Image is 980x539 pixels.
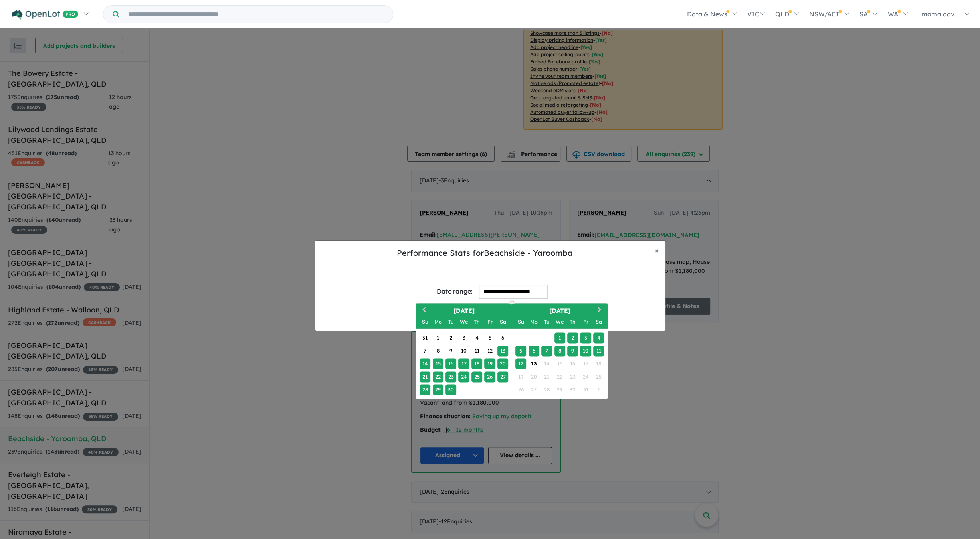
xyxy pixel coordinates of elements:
div: Choose Sunday, September 14th, 2025 [420,358,430,369]
div: Not available Saturday, November 1st, 2025 [593,384,604,395]
div: Month September, 2025 [418,331,509,396]
div: Choose Tuesday, September 2nd, 2025 [445,332,456,343]
div: Not available Tuesday, October 14th, 2025 [541,358,552,369]
div: Not available Saturday, October 18th, 2025 [593,358,604,369]
h2: [DATE] [512,306,608,316]
div: Choose Saturday, October 4th, 2025 [593,332,604,343]
h5: Performance Stats for Beachside - Yaroomba [321,247,649,259]
div: Choose Thursday, September 25th, 2025 [471,371,482,382]
div: Choose Thursday, September 18th, 2025 [471,358,482,369]
div: Choose Thursday, October 9th, 2025 [567,345,578,356]
button: Previous Month [417,304,430,317]
div: Not available Wednesday, October 22nd, 2025 [554,371,565,382]
div: Choose Friday, September 26th, 2025 [484,371,495,382]
div: Choose Saturday, September 20th, 2025 [497,358,508,369]
div: Choose Wednesday, September 24th, 2025 [458,371,469,382]
div: Monday [432,316,443,327]
div: Choose Monday, September 15th, 2025 [432,358,443,369]
div: Wednesday [554,316,565,327]
div: Tuesday [541,316,552,327]
input: Try estate name, suburb, builder or developer [121,6,391,23]
div: Not available Wednesday, October 15th, 2025 [554,358,565,369]
div: Choose Wednesday, October 8th, 2025 [554,345,565,356]
div: Choose Wednesday, October 1st, 2025 [554,332,565,343]
span: mama.adv... [921,10,959,18]
div: Not available Tuesday, October 28th, 2025 [541,384,552,395]
div: Choose Wednesday, September 17th, 2025 [458,358,469,369]
div: Not available Monday, October 20th, 2025 [528,371,539,382]
div: Thursday [471,316,482,327]
div: Not available Wednesday, October 29th, 2025 [554,384,565,395]
div: Choose Thursday, September 4th, 2025 [471,332,482,343]
div: Date range: [437,286,473,297]
div: Choose Date [416,303,608,399]
div: Choose Wednesday, September 10th, 2025 [458,345,469,356]
div: Choose Friday, October 10th, 2025 [580,345,591,356]
div: Choose Tuesday, September 16th, 2025 [445,358,456,369]
div: Friday [484,316,495,327]
div: Choose Tuesday, September 30th, 2025 [445,384,456,395]
div: Choose Monday, September 29th, 2025 [432,384,443,395]
div: Tuesday [445,316,456,327]
div: Wednesday [458,316,469,327]
div: Sunday [420,316,430,327]
div: Choose Tuesday, September 23rd, 2025 [445,371,456,382]
div: Not available Thursday, October 30th, 2025 [567,384,578,395]
div: Choose Monday, October 6th, 2025 [528,345,539,356]
div: Choose Sunday, October 12th, 2025 [515,358,526,369]
div: Choose Tuesday, October 7th, 2025 [541,345,552,356]
div: Choose Saturday, September 13th, 2025 [497,345,508,356]
div: Choose Thursday, October 2nd, 2025 [567,332,578,343]
div: Not available Thursday, October 16th, 2025 [567,358,578,369]
div: Not available Friday, October 31st, 2025 [580,384,591,395]
div: Choose Friday, October 3rd, 2025 [580,332,591,343]
div: Choose Friday, September 5th, 2025 [484,332,495,343]
div: Saturday [497,316,508,327]
div: Choose Saturday, October 11th, 2025 [593,345,604,356]
div: Choose Friday, September 19th, 2025 [484,358,495,369]
div: Not available Friday, October 24th, 2025 [580,371,591,382]
div: Choose Saturday, September 6th, 2025 [497,332,508,343]
div: Choose Sunday, September 28th, 2025 [420,384,430,395]
div: Choose Sunday, October 5th, 2025 [515,345,526,356]
div: Choose Wednesday, September 3rd, 2025 [458,332,469,343]
img: Openlot PRO Logo White [12,10,78,20]
div: Choose Monday, September 8th, 2025 [432,345,443,356]
div: Not available Sunday, October 19th, 2025 [515,371,526,382]
div: Saturday [593,316,604,327]
div: Thursday [567,316,578,327]
div: Choose Saturday, September 27th, 2025 [497,371,508,382]
div: Choose Sunday, September 7th, 2025 [420,345,430,356]
div: Not available Thursday, October 23rd, 2025 [567,371,578,382]
button: Next Month [594,304,607,317]
div: Choose Sunday, September 21st, 2025 [420,371,430,382]
div: Choose Tuesday, September 9th, 2025 [445,345,456,356]
h2: [DATE] [416,306,512,316]
div: Not available Tuesday, October 21st, 2025 [541,371,552,382]
div: Choose Sunday, August 31st, 2025 [420,332,430,343]
div: Not available Sunday, October 26th, 2025 [515,384,526,395]
div: Month October, 2025 [514,331,605,396]
div: Not available Friday, October 17th, 2025 [580,358,591,369]
div: Not available Saturday, October 25th, 2025 [593,371,604,382]
div: Sunday [515,316,526,327]
div: Not available Monday, October 27th, 2025 [528,384,539,395]
div: Friday [580,316,591,327]
div: Choose Monday, October 13th, 2025 [528,358,539,369]
div: Choose Monday, September 1st, 2025 [432,332,443,343]
div: Choose Monday, September 22nd, 2025 [432,371,443,382]
div: Choose Friday, September 12th, 2025 [484,345,495,356]
span: × [655,246,659,255]
div: Monday [528,316,539,327]
div: Choose Thursday, September 11th, 2025 [471,345,482,356]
